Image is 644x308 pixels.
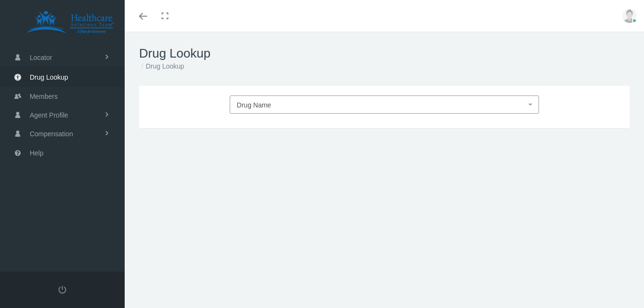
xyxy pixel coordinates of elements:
[30,125,73,143] span: Compensation
[622,9,637,23] img: user-placeholder.jpg
[30,106,68,124] span: Agent Profile
[30,68,68,86] span: Drug Lookup
[30,87,58,106] span: Members
[139,61,184,71] li: Drug Lookup
[30,48,52,67] span: Locator
[12,11,128,35] img: HEALTHCARE SOLUTIONS TEAM, LLC
[30,144,44,162] span: Help
[139,46,630,61] h1: Drug Lookup
[237,101,271,109] span: Drug Name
